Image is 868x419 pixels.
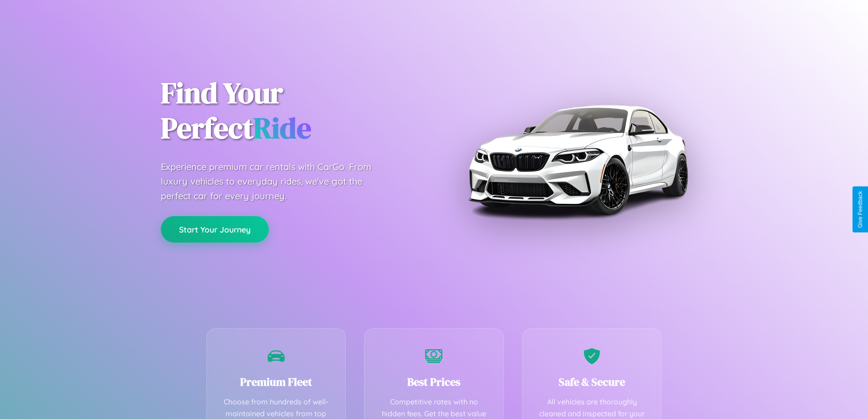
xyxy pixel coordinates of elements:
h1: Find Your Perfect [161,76,421,146]
h3: Premium Fleet [221,374,332,389]
img: Premium BMW car rental vehicle [464,46,692,274]
p: Experience premium car rentals with CarGo. From luxury vehicles to everyday rides, we've got the ... [161,160,389,203]
h3: Safe & Secure [536,374,648,389]
span: Ride [253,108,311,148]
button: Start Your Journey [161,216,269,243]
div: Give Feedback [857,191,863,228]
h3: Best Prices [378,374,490,389]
